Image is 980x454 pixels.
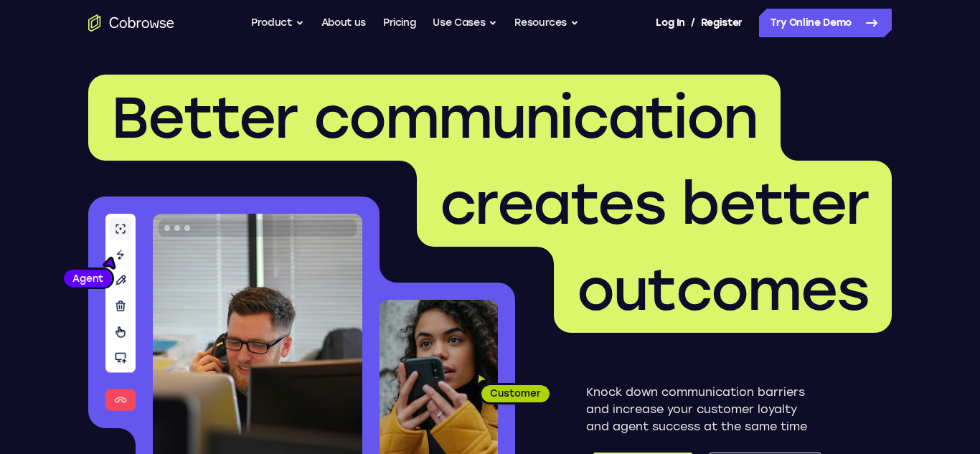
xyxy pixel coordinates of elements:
button: Use Cases [433,9,497,37]
a: Go to the home page [88,14,174,32]
span: outcomes [577,255,869,324]
a: Try Online Demo [759,9,892,37]
a: Log In [656,9,684,37]
button: Resources [514,9,579,37]
a: About us [321,9,366,37]
p: Knock down communication barriers and increase your customer loyalty and agent success at the sam... [586,384,821,435]
span: Better communication [111,83,758,152]
button: Product [251,9,304,37]
a: Register [701,9,743,37]
a: Pricing [383,9,416,37]
span: creates better [440,169,869,238]
span: / [691,14,695,32]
